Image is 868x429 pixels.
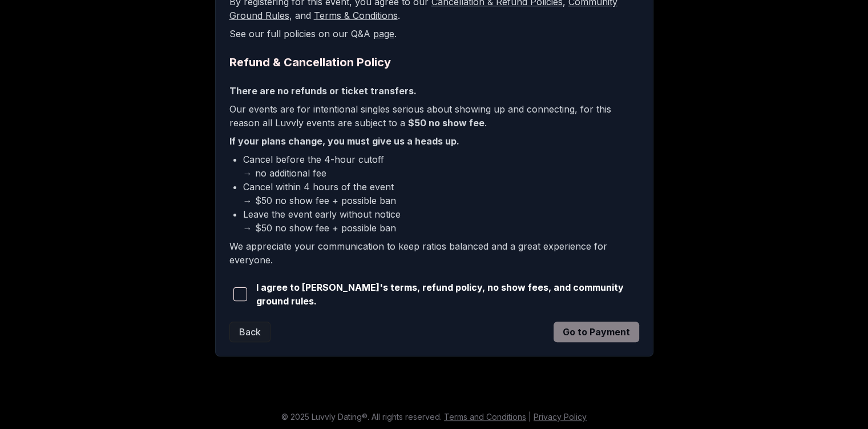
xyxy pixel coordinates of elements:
a: Privacy Policy [534,412,587,422]
span: I agree to [PERSON_NAME]'s terms, refund policy, no show fees, and community ground rules. [256,280,639,308]
a: page [373,28,394,39]
p: We appreciate your communication to keep ratios balanced and a great experience for everyone. [229,239,639,267]
b: $50 no show fee [408,117,485,129]
li: Cancel before the 4-hour cutoff → no additional fee [243,153,639,180]
p: See our full policies on our Q&A . [229,27,639,41]
a: Terms & Conditions [314,10,398,21]
button: Back [229,322,271,342]
p: There are no refunds or ticket transfers. [229,84,639,98]
h2: Refund & Cancellation Policy [229,54,639,70]
p: Our events are for intentional singles serious about showing up and connecting, for this reason a... [229,102,639,130]
a: Terms and Conditions [444,412,526,422]
p: If your plans change, you must give us a heads up. [229,134,639,148]
li: Cancel within 4 hours of the event → $50 no show fee + possible ban [243,180,639,207]
span: | [528,412,531,422]
li: Leave the event early without notice → $50 no show fee + possible ban [243,207,639,235]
